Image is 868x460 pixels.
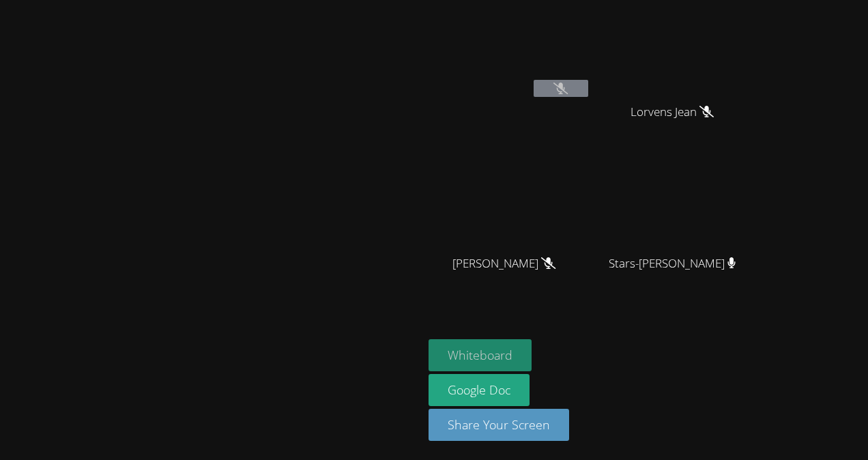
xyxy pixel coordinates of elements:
span: Lorvens Jean [631,102,714,122]
a: Google Doc [429,374,530,406]
span: Stars-[PERSON_NAME] [609,254,736,274]
span: [PERSON_NAME] [452,254,555,274]
button: Whiteboard [429,339,532,371]
button: Share Your Screen [429,409,569,441]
